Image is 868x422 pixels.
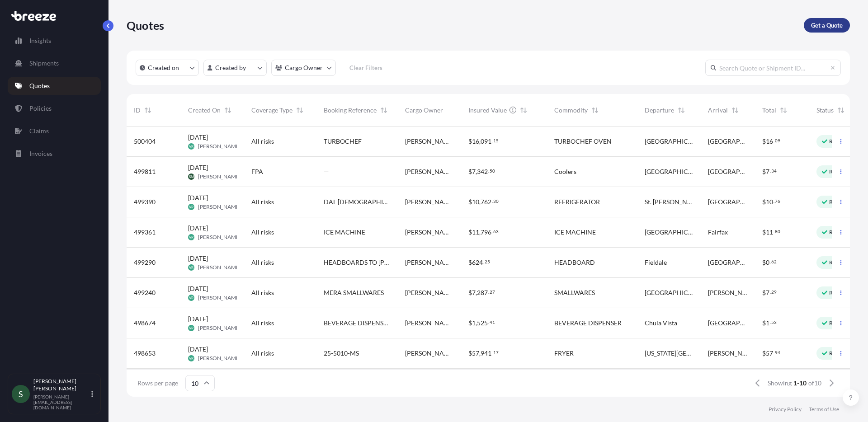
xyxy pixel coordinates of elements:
p: Ready [829,350,844,357]
span: , [479,199,481,205]
p: Created by [215,63,246,72]
button: cargoOwner Filter options [271,60,336,76]
span: . [488,169,489,173]
p: Quotes [127,18,164,33]
span: 25-5010-MS [324,349,359,358]
span: . [488,321,489,324]
span: All risks [251,319,274,328]
span: SM [189,172,194,181]
span: $ [762,169,766,175]
span: 57 [472,350,479,356]
span: 11 [472,229,479,235]
span: 76 [775,200,780,203]
span: . [770,260,771,263]
span: [PERSON_NAME] Logistics [405,228,454,237]
span: All risks [251,349,274,358]
span: $ [762,229,766,235]
button: Clear Filters [340,61,391,75]
span: 25 [485,260,490,263]
span: 762 [481,199,491,205]
span: of 10 [808,379,821,388]
span: [PERSON_NAME] [198,294,241,301]
span: $ [468,138,472,145]
span: 17 [493,351,499,354]
span: 287 [477,290,488,296]
span: [PERSON_NAME] [198,264,241,271]
span: 10 [766,199,773,205]
span: $ [762,350,766,356]
span: [PERSON_NAME] Logistics [405,197,454,206]
span: 941 [481,350,491,356]
span: MERA SMALLWARES [324,288,384,297]
span: VR [189,324,193,333]
span: [PERSON_NAME] Logistics [405,319,454,328]
a: Quotes [8,77,101,95]
span: 30 [493,200,499,203]
p: Created on [148,63,179,72]
span: VR [189,263,193,272]
span: [DATE] [188,345,208,354]
span: 27 [490,291,495,294]
span: 16 [766,138,773,145]
span: 94 [775,351,780,354]
button: Sort [142,105,153,116]
span: , [479,138,481,145]
span: 499390 [134,197,156,206]
span: Showing [768,379,792,388]
span: [GEOGRAPHIC_DATA] [645,137,693,146]
span: [GEOGRAPHIC_DATA] [708,319,748,328]
p: Ready [829,229,844,236]
span: 50 [490,169,495,173]
span: 7 [472,290,476,296]
span: $ [468,229,472,235]
p: Insights [29,36,51,45]
button: createdOn Filter options [136,60,199,76]
span: . [488,291,489,294]
span: VR [189,293,193,302]
span: [DATE] [188,224,208,233]
a: Insights [8,32,101,50]
span: , [476,320,477,326]
span: [DATE] [188,254,208,263]
a: Claims [8,122,101,140]
span: [PERSON_NAME][GEOGRAPHIC_DATA] [708,349,748,358]
span: 80 [775,230,780,233]
span: . [483,260,484,263]
span: TURBOCHEF OVEN [554,137,612,146]
span: 499361 [134,228,156,237]
span: [GEOGRAPHIC_DATA] [708,197,748,206]
span: [DATE] [188,314,208,324]
button: Sort [294,105,305,116]
span: DAL [DEMOGRAPHIC_DATA] [324,197,391,206]
span: $ [468,259,472,266]
span: [PERSON_NAME] Logistics [405,167,454,176]
span: 10 [472,199,479,205]
button: Sort [676,105,687,116]
button: Sort [778,105,789,116]
span: 62 [771,260,777,263]
span: $ [762,259,766,266]
a: Shipments [8,54,101,72]
span: . [492,351,493,354]
span: Booking Reference [324,106,377,115]
span: [GEOGRAPHIC_DATA] [708,137,748,146]
span: — [324,167,329,176]
span: Coolers [554,167,576,176]
span: [GEOGRAPHIC_DATA] [708,167,748,176]
p: Shipments [29,59,59,68]
span: [GEOGRAPHIC_DATA] [645,288,693,297]
span: , [479,229,481,235]
span: Departure [645,106,674,115]
p: Invoices [29,149,52,158]
span: [PERSON_NAME] Logistics [405,258,454,267]
span: REFRIGERATOR [554,197,600,206]
span: $ [762,199,766,205]
span: [PERSON_NAME] [198,355,241,362]
span: [PERSON_NAME][GEOGRAPHIC_DATA] [708,288,748,297]
span: SMALLWARES [554,288,595,297]
a: Terms of Use [809,406,839,413]
input: Search Quote or Shipment ID... [705,60,841,76]
span: All risks [251,228,274,237]
span: $ [468,290,472,296]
